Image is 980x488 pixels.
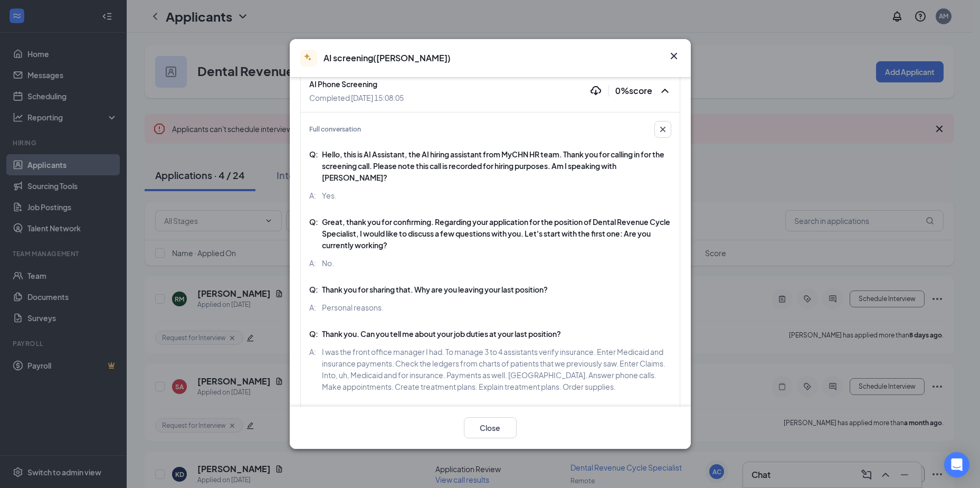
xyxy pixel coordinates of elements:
span: AI screening ( [PERSON_NAME] ) [324,52,451,64]
span: Q: [309,216,322,251]
svg: Cross [658,124,668,135]
span: Q: [309,328,322,340]
span: I was the front office manager I had. To manage 3 to 4 assistants verify insurance. Enter Medicai... [322,346,671,392]
button: Cross [654,121,671,138]
span: No. [322,257,334,269]
span: 0 % score [615,85,652,96]
span: Great, thank you for confirming. Regarding your application for the position of Dental Revenue Cy... [322,216,671,251]
span: Personal reasons. [322,302,384,313]
button: Close [464,417,517,438]
span: Yes. [322,190,337,201]
span: Full conversation [309,125,361,134]
div: Open Intercom Messenger [944,452,969,477]
span: Hello, this is AI Assistant, the AI hiring assistant from MyCHN HR team. Thank you for calling in... [322,148,671,183]
svg: Cross [668,50,680,62]
span: A: [309,302,322,313]
span: A: [309,346,322,392]
span: A: [309,257,322,269]
span: Completed [DATE] 15:08:05 [309,92,404,104]
span: A: [309,190,322,201]
span: AI Phone Screening [309,78,404,90]
span: Q: [309,284,322,295]
span: Thank you. Can you tell me about your job duties at your last position? [322,328,561,340]
svg: AiStar [303,53,314,63]
span: Q: [309,148,322,183]
button: Close [668,50,680,62]
svg: ChevronUp [659,85,671,97]
span: Thank you for sharing that. Why are you leaving your last position? [322,284,548,295]
svg: Download [589,85,602,97]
